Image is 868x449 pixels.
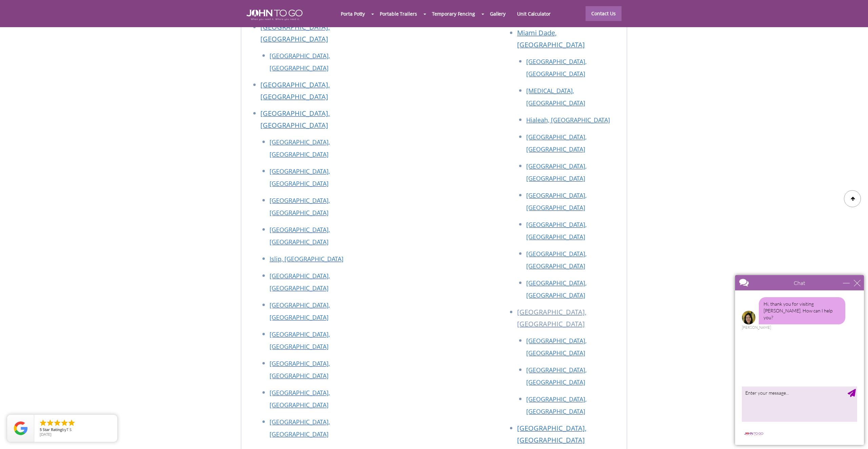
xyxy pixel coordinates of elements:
[40,427,42,432] span: 5
[270,52,330,72] a: [GEOGRAPHIC_DATA], [GEOGRAPHIC_DATA]
[246,10,302,20] img: JOHN to go
[484,6,511,21] a: Gallery
[526,250,587,270] a: [GEOGRAPHIC_DATA], [GEOGRAPHIC_DATA]
[526,366,587,386] a: [GEOGRAPHIC_DATA], [GEOGRAPHIC_DATA]
[60,419,68,427] li: 
[731,271,868,449] iframe: Live Chat Box
[270,359,330,380] a: [GEOGRAPHIC_DATA], [GEOGRAPHIC_DATA]
[39,419,47,427] li: 
[526,87,585,107] a: [MEDICAL_DATA], [GEOGRAPHIC_DATA]
[46,419,54,427] li: 
[270,167,330,187] a: [GEOGRAPHIC_DATA], [GEOGRAPHIC_DATA]
[426,6,481,21] a: Temporary Fencing
[260,22,330,43] a: [GEOGRAPHIC_DATA], [GEOGRAPHIC_DATA]
[526,162,587,182] a: [GEOGRAPHIC_DATA], [GEOGRAPHIC_DATA]
[517,28,585,49] a: Miami Dade, [GEOGRAPHIC_DATA]
[270,138,330,158] a: [GEOGRAPHIC_DATA], [GEOGRAPHIC_DATA]
[526,57,587,78] a: [GEOGRAPHIC_DATA], [GEOGRAPHIC_DATA]
[526,133,587,153] a: [GEOGRAPHIC_DATA], [GEOGRAPHIC_DATA]
[517,306,620,335] li: [GEOGRAPHIC_DATA], [GEOGRAPHIC_DATA]
[526,279,587,299] a: [GEOGRAPHIC_DATA], [GEOGRAPHIC_DATA]
[586,6,622,21] a: Contact Us
[14,421,27,435] img: Review Rating
[43,427,62,432] span: Star Rating
[270,389,330,409] a: [GEOGRAPHIC_DATA], [GEOGRAPHIC_DATA]
[260,109,330,130] a: [GEOGRAPHIC_DATA], [GEOGRAPHIC_DATA]
[270,196,330,217] a: [GEOGRAPHIC_DATA], [GEOGRAPHIC_DATA]
[526,337,587,357] a: [GEOGRAPHIC_DATA], [GEOGRAPHIC_DATA]
[270,301,330,321] a: [GEOGRAPHIC_DATA], [GEOGRAPHIC_DATA]
[270,255,343,263] a: Islip, [GEOGRAPHIC_DATA]
[53,419,61,427] li: 
[335,6,371,21] a: Porta Potty
[40,432,52,437] span: [DATE]
[374,6,422,21] a: Portable Trailers
[40,428,112,432] span: by
[270,418,330,438] a: [GEOGRAPHIC_DATA], [GEOGRAPHIC_DATA]
[526,191,587,212] a: [GEOGRAPHIC_DATA], [GEOGRAPHIC_DATA]
[517,424,587,445] a: [GEOGRAPHIC_DATA], [GEOGRAPHIC_DATA]
[270,226,330,246] a: [GEOGRAPHIC_DATA], [GEOGRAPHIC_DATA]
[526,395,587,415] a: [GEOGRAPHIC_DATA], [GEOGRAPHIC_DATA]
[511,6,556,21] a: Unit Calculator
[67,419,76,427] li: 
[270,330,330,351] a: [GEOGRAPHIC_DATA], [GEOGRAPHIC_DATA]
[260,80,330,101] a: [GEOGRAPHIC_DATA], [GEOGRAPHIC_DATA]
[270,272,330,292] a: [GEOGRAPHIC_DATA], [GEOGRAPHIC_DATA]
[66,427,72,432] span: T S
[526,116,610,124] a: Hialeah, [GEOGRAPHIC_DATA]
[526,220,587,241] a: [GEOGRAPHIC_DATA], [GEOGRAPHIC_DATA]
